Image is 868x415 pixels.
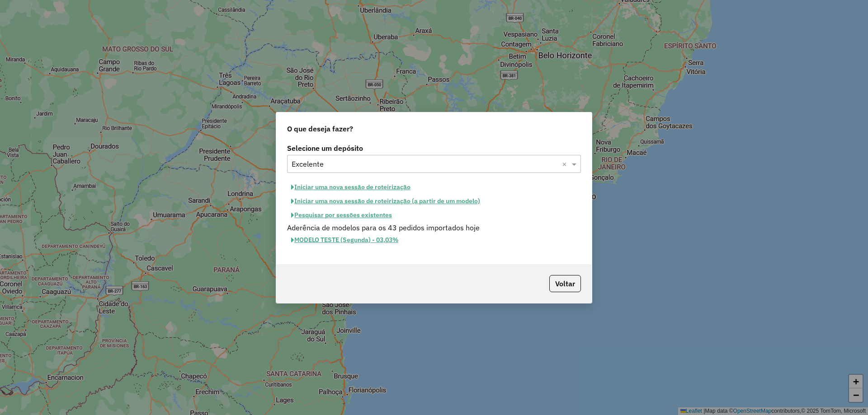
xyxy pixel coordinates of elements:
div: Aderência de modelos para os 43 pedidos importados hoje [282,222,586,233]
button: Iniciar uma nova sessão de roteirização [287,180,415,194]
button: Iniciar uma nova sessão de roteirização (a partir de um modelo) [287,194,484,208]
button: MODELO TESTE (Segunda) - 03,03% [287,233,402,247]
span: O que deseja fazer? [287,123,353,134]
label: Selecione um depósito [287,143,581,154]
button: Voltar [549,275,581,292]
button: Pesquisar por sessões existentes [287,208,396,222]
span: Clear all [562,159,570,169]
